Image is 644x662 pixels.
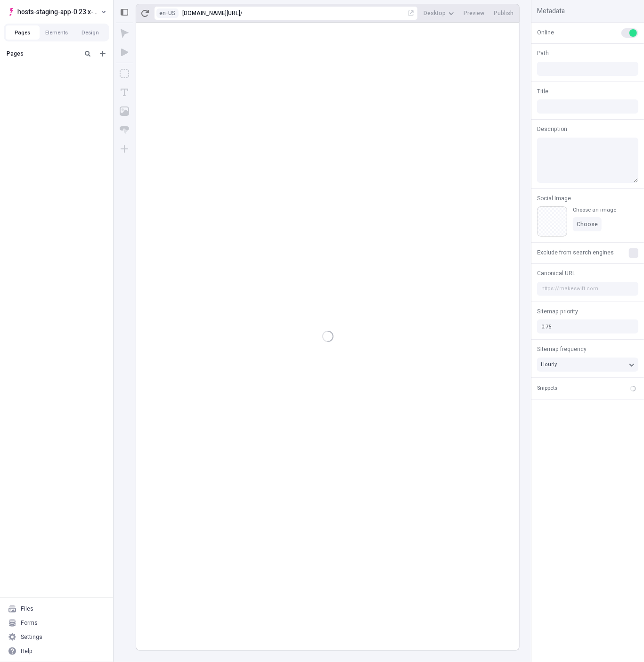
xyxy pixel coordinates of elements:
[577,221,598,228] span: Choose
[21,605,33,613] div: Files
[464,9,484,17] span: Preview
[537,384,557,392] div: Snippets
[537,125,567,133] span: Description
[116,65,133,82] button: Box
[21,647,33,655] div: Help
[156,8,179,18] button: Open locale picker
[537,269,575,278] span: Canonical URL
[541,360,557,368] span: Hourly
[537,358,638,372] button: Hourly
[116,103,133,120] button: Image
[537,194,571,203] span: Social Image
[537,49,549,57] span: Path
[494,9,514,17] span: Publish
[424,9,446,17] span: Desktop
[537,87,548,96] span: Title
[97,48,108,59] button: Add new
[73,25,107,40] button: Design
[537,248,614,257] span: Exclude from search engines
[460,6,488,20] button: Preview
[159,9,176,17] span: en-US
[537,307,578,316] span: Sitemap priority
[537,345,587,353] span: Sitemap frequency
[6,25,40,40] button: Pages
[240,9,243,17] div: /
[21,633,42,641] div: Settings
[116,84,133,101] button: Text
[420,6,458,20] button: Desktop
[490,6,517,20] button: Publish
[537,282,638,296] input: https://makeswift.com
[7,50,78,57] div: Pages
[182,9,240,17] div: [URL][DOMAIN_NAME]
[21,619,38,627] div: Forms
[537,28,554,37] span: Online
[573,217,602,231] button: Choose
[17,6,99,17] span: hosts-staging-app-0.23.x-nextjs-15
[40,25,73,40] button: Elements
[4,5,109,19] button: Select site
[116,122,133,139] button: Button
[573,206,616,213] div: Choose an image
